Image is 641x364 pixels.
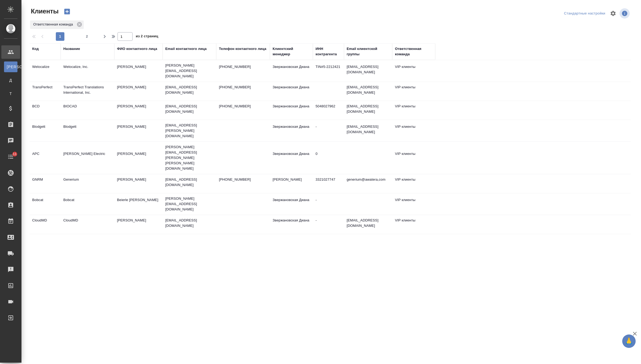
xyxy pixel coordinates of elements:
[607,7,620,20] span: Настроить таблицу
[61,235,114,254] td: AbbVie LLC
[392,215,435,234] td: VIP клиенты
[395,46,433,57] div: Ответственная команда
[270,235,313,254] td: [PERSON_NAME]
[344,235,392,254] td: [EMAIL_ADDRESS][DOMAIN_NAME]
[30,195,61,213] td: Bobcat
[165,104,214,114] p: [EMAIL_ADDRESS][DOMAIN_NAME]
[313,235,344,254] td: 7743855873
[4,88,17,99] a: Т
[61,195,114,213] td: Bobcat
[114,101,163,120] td: [PERSON_NAME]
[7,64,15,70] span: [PERSON_NAME]
[7,91,15,96] span: Т
[392,148,435,167] td: VIP клиенты
[114,82,163,101] td: [PERSON_NAME]
[61,7,74,16] button: Создать
[63,46,80,52] div: Название
[313,174,344,193] td: 3321027747
[30,7,58,16] span: Клиенты
[165,123,214,139] p: [EMAIL_ADDRESS][PERSON_NAME][DOMAIN_NAME]
[30,82,61,101] td: TransPerfect
[392,101,435,120] td: VIP клиенты
[219,46,266,52] div: Телефон контактного лица
[313,195,344,213] td: -
[83,32,91,41] button: 2
[273,46,310,57] div: Клиентский менеджер
[270,61,313,80] td: Звержановская Диана
[114,215,163,234] td: [PERSON_NAME]
[61,61,114,80] td: Welocalize, Inc.
[136,33,158,41] span: из 2 страниц
[114,121,163,140] td: [PERSON_NAME]
[30,121,61,140] td: Blodgett
[270,82,313,101] td: Звержановская Диана
[270,195,313,213] td: Звержановская Диана
[61,174,114,193] td: Generium
[1,150,20,163] a: 11
[4,75,17,86] a: Д
[270,174,313,193] td: [PERSON_NAME]
[392,61,435,80] td: VIP клиенты
[313,121,344,140] td: -
[344,101,392,120] td: [EMAIL_ADDRESS][DOMAIN_NAME]
[219,64,267,70] p: [PHONE_NUMBER]
[33,22,75,27] p: Ответственная команда
[270,215,313,234] td: Звержановская Диана
[114,235,163,254] td: [PERSON_NAME]
[61,82,114,101] td: TransPerfect Translations International, Inc.
[219,104,267,109] p: [PHONE_NUMBER]
[61,148,114,167] td: [PERSON_NAME] Electric
[10,151,20,157] span: 11
[32,46,39,52] div: Код
[4,61,17,72] a: [PERSON_NAME]
[620,8,631,19] span: Посмотреть информацию
[313,148,344,167] td: 0
[61,121,114,140] td: Blodgett
[30,20,84,29] div: Ответственная команда
[392,195,435,213] td: VIP клиенты
[165,85,214,95] p: [EMAIL_ADDRESS][DOMAIN_NAME]
[30,61,61,80] td: Welocalize
[344,82,392,101] td: [EMAIL_ADDRESS][DOMAIN_NAME]
[165,144,214,171] p: [PERSON_NAME][EMAIL_ADDRESS][PERSON_NAME][PERSON_NAME][DOMAIN_NAME]
[270,121,313,140] td: Звержановская Диана
[165,196,214,212] p: [PERSON_NAME][EMAIL_ADDRESS][DOMAIN_NAME]
[563,9,607,18] div: split button
[165,177,214,188] p: [EMAIL_ADDRESS][DOMAIN_NAME]
[392,235,435,254] td: VIP клиенты
[219,85,267,90] p: [PHONE_NUMBER]
[30,235,61,254] td: ABBV
[83,34,91,39] span: 2
[344,121,392,140] td: [EMAIL_ADDRESS][DOMAIN_NAME]
[624,336,633,347] span: 🙏
[392,121,435,140] td: VIP клиенты
[392,174,435,193] td: VIP клиенты
[114,61,163,80] td: [PERSON_NAME]
[7,78,15,83] span: Д
[61,215,114,234] td: CloudMD
[165,46,207,52] div: Email контактного лица
[219,177,267,182] p: [PHONE_NUMBER]
[313,61,344,80] td: TIN#5-2212421
[316,46,341,57] div: ИНН контрагента
[347,46,390,57] div: Email клиентской группы
[114,148,163,167] td: [PERSON_NAME]
[117,46,157,52] div: ФИО контактного лица
[392,82,435,101] td: VIP клиенты
[344,61,392,80] td: [EMAIL_ADDRESS][DOMAIN_NAME]
[313,215,344,234] td: -
[622,334,636,348] button: 🙏
[30,148,61,167] td: APC
[61,101,114,120] td: BIOCAD
[30,101,61,120] td: BCD
[344,215,392,234] td: [EMAIL_ADDRESS][DOMAIN_NAME]
[344,174,392,193] td: generium@awatera,com
[165,218,214,228] p: [EMAIL_ADDRESS][DOMAIN_NAME]
[313,101,344,120] td: 5048027962
[30,215,61,234] td: CloudMD
[270,101,313,120] td: Звержановская Диана
[30,174,61,193] td: GNRM
[114,195,163,213] td: Beierle [PERSON_NAME]
[270,148,313,167] td: Звержановская Диана
[165,63,214,79] p: [PERSON_NAME][EMAIL_ADDRESS][DOMAIN_NAME]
